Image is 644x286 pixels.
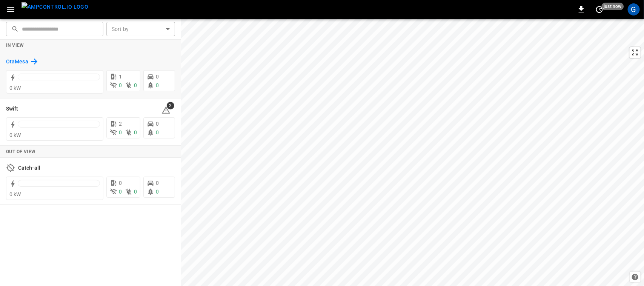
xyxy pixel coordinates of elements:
span: 0 [156,82,159,88]
span: 0 kW [9,132,21,138]
span: 0 [156,129,159,135]
span: 0 [134,189,137,195]
span: 0 [119,129,122,135]
strong: In View [6,43,24,48]
img: ampcontrol.io logo [22,2,88,12]
span: 0 [156,74,159,80]
h6: Catch-all [18,164,40,172]
button: set refresh interval [593,3,606,15]
span: just now [602,3,624,10]
h6: OtaMesa [6,58,28,66]
span: 0 [156,121,159,127]
span: 2 [119,121,122,127]
h6: Swift [6,105,18,113]
span: 0 [134,82,137,88]
div: profile-icon [628,3,640,15]
span: 0 [156,189,159,195]
span: 0 [119,82,122,88]
span: 0 [134,129,137,135]
span: 0 [119,180,122,186]
span: 0 [119,189,122,195]
span: 2 [167,102,174,109]
span: 0 [156,180,159,186]
span: 1 [119,74,122,80]
span: 0 kW [9,85,21,91]
strong: Out of View [6,149,35,154]
span: 0 kW [9,191,21,197]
